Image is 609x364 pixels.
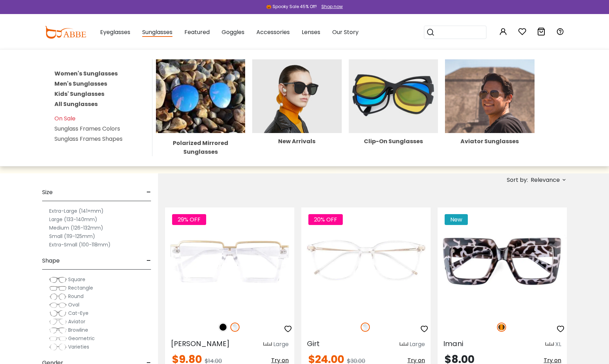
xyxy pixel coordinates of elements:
span: Varieties [68,343,89,350]
div: New Arrivals [252,139,342,144]
span: Featured [184,28,210,36]
label: Extra-Large (141+mm) [49,207,104,215]
span: Relevance [531,174,560,186]
a: Men's Sunglasses [54,80,107,88]
span: Accessories [256,28,290,36]
a: Aviator Sunglasses [445,92,535,145]
span: New [445,214,468,225]
span: Girt [307,339,320,349]
img: Fclear Umbel - Plastic ,Universal Bridge Fit [165,207,294,315]
span: Size [42,184,53,201]
img: Clear [361,323,370,332]
a: Clip-On Sunglasses [349,92,438,145]
label: Medium (126-132mm) [49,224,103,232]
div: Aviator Sunglasses [445,139,535,144]
label: Large (133-140mm) [49,215,97,224]
span: 29% OFF [172,214,206,225]
span: Shape [42,252,60,269]
img: Square.png [49,276,67,283]
div: Polarized Mirrored Sunglasses [156,139,245,156]
a: Women's Sunglasses [54,70,118,78]
img: Cat-Eye.png [49,310,67,317]
span: Browline [68,326,88,333]
span: Goggles [222,28,244,36]
a: On Sale [54,114,76,123]
a: New Arrivals [252,92,342,145]
img: Black [218,323,228,332]
img: Geometric.png [49,335,67,342]
div: Large [410,340,425,349]
span: Oval [68,301,79,308]
img: abbeglasses.com [45,26,86,39]
label: Extra-Small (100-118mm) [49,240,111,249]
span: - [146,184,151,201]
img: size ruler [263,342,272,347]
img: size ruler [400,342,408,347]
img: Oval.png [49,302,67,309]
span: Square [68,276,85,283]
a: Shop now [318,4,343,9]
div: Clip-On Sunglasses [349,139,438,144]
span: Imani [443,339,463,349]
span: Aviator [68,318,85,325]
span: Cat-Eye [68,310,89,317]
label: Small (119-125mm) [49,232,95,240]
img: Clear [230,323,240,332]
span: 20% OFF [308,214,343,225]
img: Aviator Sunglasses [445,59,535,133]
img: Round.png [49,293,67,300]
span: Geometric [68,335,95,342]
span: Lenses [302,28,320,36]
img: Browline.png [49,327,67,334]
div: Shop now [321,4,343,10]
span: Our Story [332,28,359,36]
a: Kids' Sunglasses [54,90,104,98]
span: Round [68,293,84,300]
span: [PERSON_NAME] [171,339,230,349]
img: Fclear Girt - TR ,Universal Bridge Fit [301,207,431,315]
img: Tortoise [497,323,506,332]
a: All Sunglasses [54,100,98,108]
div: XL [555,340,561,349]
img: Varieties.png [49,343,67,351]
img: Polarized Mirrored [156,59,245,133]
img: Rectangle.png [49,285,67,292]
a: Sunglass Frames Colors [54,125,120,133]
img: Clip-On Sunglasses [349,59,438,133]
a: Sunglass Frames Shapes [54,135,123,143]
span: Rectangle [68,284,93,291]
span: Sunglasses [142,28,172,37]
span: Sort by: [507,176,528,184]
div: Large [273,340,289,349]
img: size ruler [545,342,554,347]
span: Eyeglasses [100,28,130,36]
a: Polarized Mirrored Sunglasses [156,92,245,157]
img: Aviator.png [49,318,67,325]
span: - [146,252,151,269]
img: New Arrivals [252,59,342,133]
img: Tortoise Imani - Plastic ,Universal Bridge Fit [438,207,567,315]
div: 🎃 Spooky Sale 45% Off! [266,4,317,10]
